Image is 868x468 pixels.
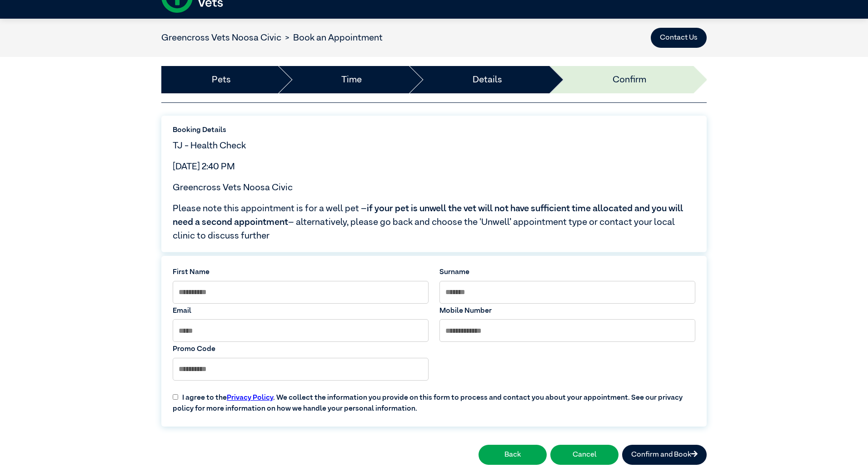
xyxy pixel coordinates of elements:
span: Please note this appointment is for a well pet – – alternatively, please go back and choose the ‘... [173,202,695,243]
a: Pets [212,73,231,86]
label: Surname [439,267,695,278]
button: Cancel [550,445,619,465]
li: Book an Appointment [281,31,383,45]
label: Email [173,305,429,316]
span: [DATE] 2:40 PM [173,162,235,171]
button: Contact Us [651,28,707,48]
nav: breadcrumb [161,31,383,45]
label: I agree to the . We collect the information you provide on this form to process and contact you a... [167,385,701,414]
span: Greencross Vets Noosa Civic [173,183,293,192]
button: Back [479,445,547,465]
input: I agree to thePrivacy Policy. We collect the information you provide on this form to process and ... [173,394,178,400]
label: Mobile Number [439,305,695,316]
a: Privacy Policy [227,394,273,402]
label: Promo Code [173,344,429,355]
a: Time [341,73,362,86]
a: Greencross Vets Noosa Civic [161,33,281,42]
label: First Name [173,267,429,278]
a: Details [473,73,502,86]
span: if your pet is unwell the vet will not have sufficient time allocated and you will need a second ... [173,204,683,227]
label: Booking Details [173,125,695,136]
button: Confirm and Book [622,445,707,465]
span: TJ - Health Check [173,141,246,150]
